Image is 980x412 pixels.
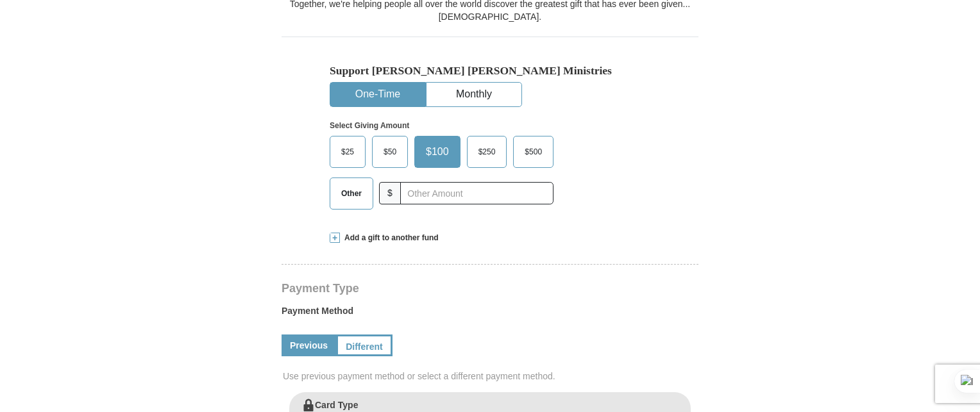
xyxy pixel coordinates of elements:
strong: Select Giving Amount [330,121,409,130]
a: Different [336,334,393,356]
h5: Support [PERSON_NAME] [PERSON_NAME] Ministries [330,64,650,78]
span: $500 [518,142,548,161]
span: $25 [335,142,360,161]
button: One-Time [330,83,425,106]
span: Other [335,184,368,203]
button: Monthly [427,83,521,106]
span: $100 [419,142,455,161]
span: $ [379,182,401,204]
span: Add a gift to another fund [340,233,439,243]
span: $250 [472,142,502,161]
span: Use previous payment method or select a different payment method. [283,370,700,383]
label: Payment Method [282,304,698,324]
h4: Payment Type [282,283,698,293]
span: $50 [377,142,403,161]
input: Other Amount [400,182,553,204]
a: Previous [282,334,336,356]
